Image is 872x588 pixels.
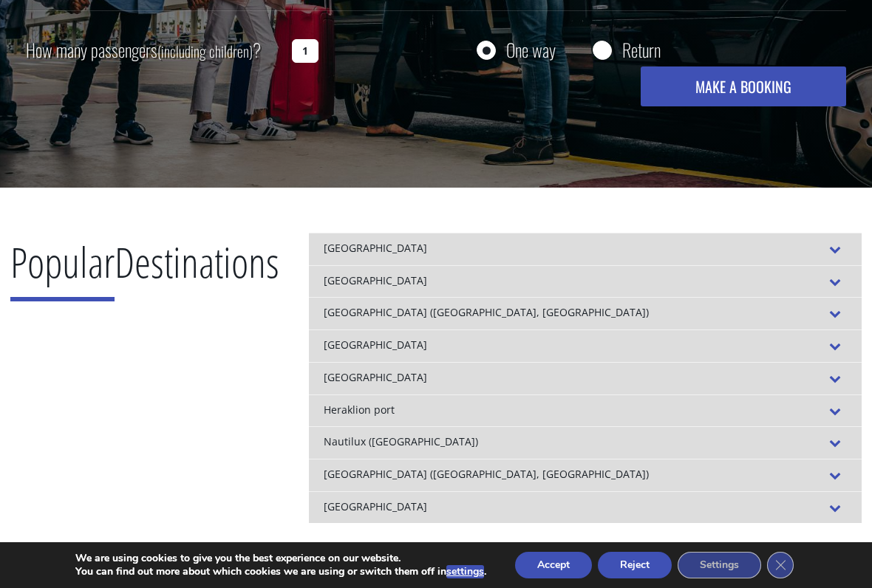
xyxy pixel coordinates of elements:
[26,33,283,69] label: How many passengers ?
[598,552,672,578] button: Reject
[506,41,556,59] label: One way
[641,66,845,106] button: MAKE A BOOKING
[309,362,862,394] div: [GEOGRAPHIC_DATA]
[515,552,592,578] button: Accept
[157,40,253,62] small: (including children)
[622,41,661,59] label: Return
[309,426,862,459] div: Nautilux ([GEOGRAPHIC_DATA])
[309,265,862,298] div: [GEOGRAPHIC_DATA]
[309,394,862,427] div: Heraklion port
[10,233,279,312] h2: Destinations
[309,233,862,265] div: [GEOGRAPHIC_DATA]
[75,565,486,578] p: You can find out more about which cookies we are using or switch them off in .
[75,552,486,565] p: We are using cookies to give you the best experience on our website.
[309,459,862,491] div: [GEOGRAPHIC_DATA] ([GEOGRAPHIC_DATA], [GEOGRAPHIC_DATA])
[10,233,115,301] span: Popular
[309,297,862,329] div: [GEOGRAPHIC_DATA] ([GEOGRAPHIC_DATA], [GEOGRAPHIC_DATA])
[767,552,794,578] button: Close GDPR Cookie Banner
[678,552,761,578] button: Settings
[309,329,862,362] div: [GEOGRAPHIC_DATA]
[309,491,862,524] div: [GEOGRAPHIC_DATA]
[446,565,484,578] button: settings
